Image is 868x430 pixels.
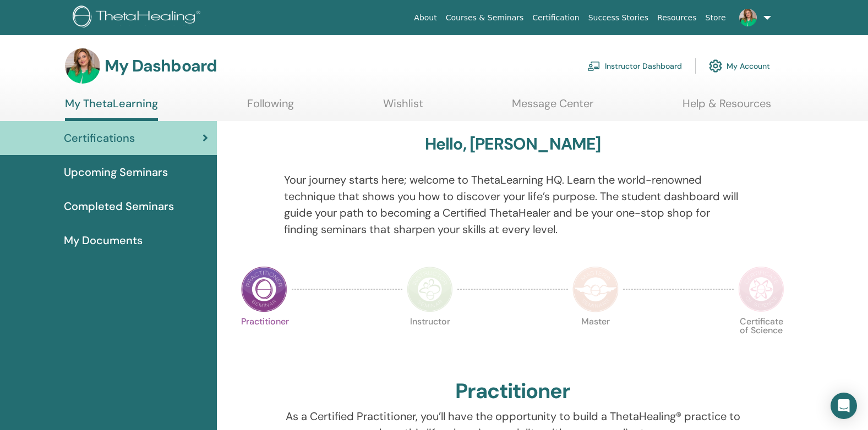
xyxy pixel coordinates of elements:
[284,172,741,238] p: Your journey starts here; welcome to ThetaLearning HQ. Learn the world-renowned technique that sh...
[528,8,583,28] a: Certification
[701,8,730,28] a: Store
[241,317,287,363] p: Practitioner
[64,198,174,214] span: Completed Seminars
[739,9,757,26] img: default.jpg
[73,5,204,30] img: logo.png
[584,8,653,28] a: Success Stories
[587,61,600,71] img: chalkboard-teacher.svg
[653,8,701,28] a: Resources
[241,266,287,312] img: Practitioner
[383,97,423,118] a: Wishlist
[738,317,784,363] p: Certificate of Science
[455,379,570,404] h2: Practitioner
[709,57,722,75] img: cog.svg
[572,266,619,312] img: Master
[512,97,593,118] a: Message Center
[572,317,619,363] p: Master
[831,393,857,419] div: Open Intercom Messenger
[683,97,771,118] a: Help & Resources
[64,164,168,180] span: Upcoming Seminars
[65,48,100,84] img: default.jpg
[65,97,158,121] a: My ThetaLearning
[587,54,682,78] a: Instructor Dashboard
[105,56,217,76] h3: My Dashboard
[247,97,294,118] a: Following
[64,232,143,249] span: My Documents
[709,54,770,78] a: My Account
[407,266,453,312] img: Instructor
[425,134,601,154] h3: Hello, [PERSON_NAME]
[441,8,528,28] a: Courses & Seminars
[738,266,784,312] img: Certificate of Science
[407,317,453,363] p: Instructor
[410,8,441,28] a: About
[64,130,135,146] span: Certifications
